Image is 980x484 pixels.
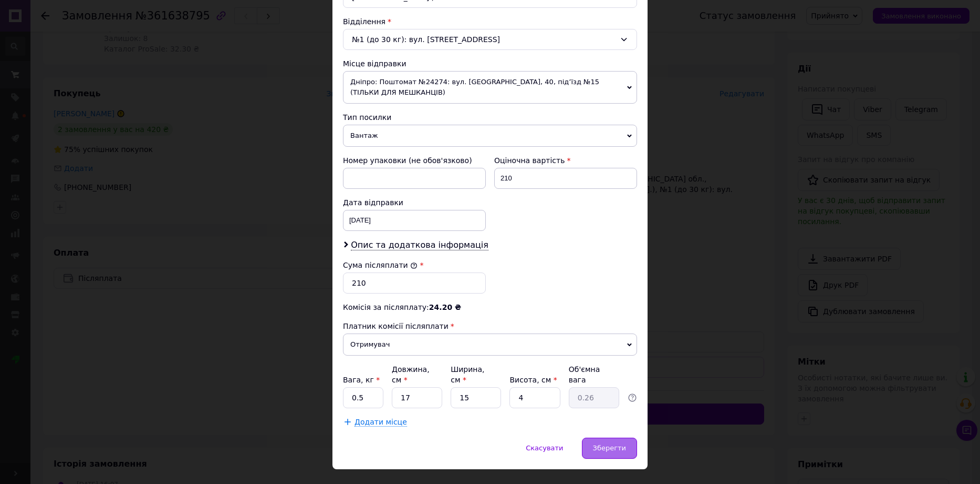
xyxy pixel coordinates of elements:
[569,364,619,385] div: Об'ємна вага
[451,365,484,384] label: Ширина, см
[343,322,449,330] span: Платник комісії післяплати
[343,16,637,27] div: Відділення
[392,365,430,384] label: Довжина, см
[343,376,380,384] label: Вага, кг
[343,197,486,208] div: Дата відправки
[343,29,637,50] div: №1 (до 30 кг): вул. [STREET_ADDRESS]
[351,240,488,250] span: Опис та додаткова інформація
[343,59,406,68] span: Місце відправки
[343,334,637,356] span: Отримувач
[343,125,637,147] span: Вантаж
[526,444,563,452] span: Скасувати
[509,376,557,384] label: Висота, см
[343,302,637,312] div: Комісія за післяплату:
[494,155,637,166] div: Оціночна вартість
[593,444,626,452] span: Зберегти
[343,113,391,122] span: Тип посилки
[343,71,637,104] span: Дніпро: Поштомат №24274: вул. [GEOGRAPHIC_DATA], 40, під’їзд №15 (ТІЛЬКИ ДЛЯ МЕШКАНЦІВ)
[343,155,486,166] div: Номер упаковки (не обов'язково)
[343,261,418,269] label: Сума післяплати
[429,303,461,311] span: 24.20 ₴
[355,418,407,427] span: Додати місце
